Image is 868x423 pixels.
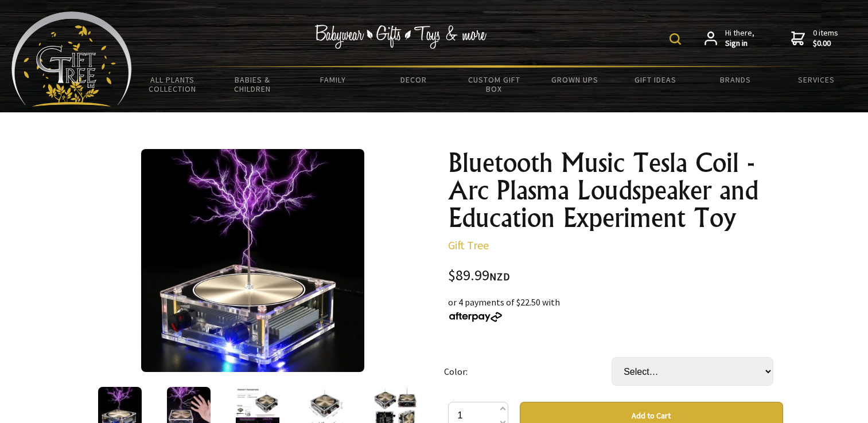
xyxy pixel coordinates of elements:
a: Gift Ideas [615,68,695,92]
strong: $0.00 [813,38,838,49]
img: Afterpay [448,312,503,322]
span: NZD [489,270,510,283]
a: Hi there,Sign in [704,28,754,48]
span: Hi there, [725,28,754,48]
img: Bluetooth Music Tesla Coil - Arc Plasma Loudspeaker and Education Experiment Toy [141,149,364,372]
img: Babyware - Gifts - Toys and more... [11,11,132,107]
span: 0 items [813,28,838,48]
a: Grown Ups [535,68,615,92]
strong: Sign in [725,38,754,49]
h1: Bluetooth Music Tesla Coil - Arc Plasma Loudspeaker and Education Experiment Toy [448,149,783,232]
div: or 4 payments of $22.50 with [448,295,783,323]
a: 0 items$0.00 [791,28,838,48]
a: Brands [695,68,776,92]
a: All Plants Collection [132,68,212,101]
img: Babywear - Gifts - Toys & more [315,25,487,49]
a: Family [293,68,373,92]
a: Services [776,68,857,92]
td: Color: [444,341,612,402]
a: Decor [373,68,454,92]
a: Gift Tree [448,238,489,252]
a: Babies & Children [212,68,293,101]
div: $89.99 [448,268,783,284]
a: Custom Gift Box [454,68,534,101]
img: product search [670,33,681,45]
